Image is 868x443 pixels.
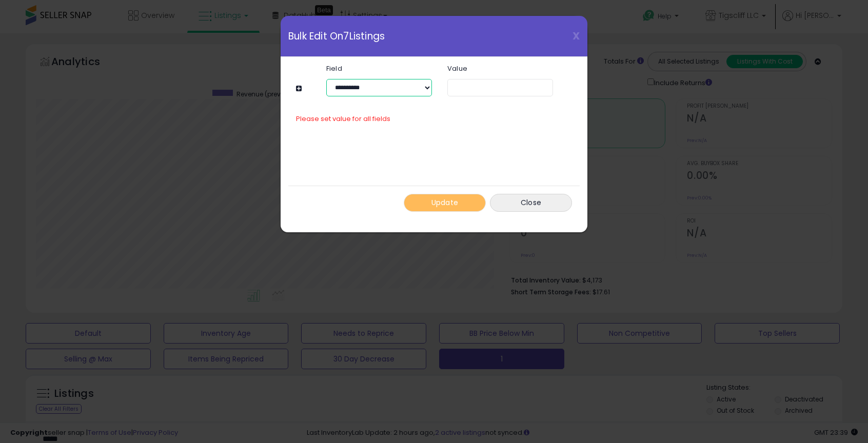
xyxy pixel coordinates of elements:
label: Value [440,65,561,72]
span: X [573,29,580,43]
button: Close [490,194,572,212]
span: Please set value for all fields [296,114,390,124]
span: Update [431,197,459,208]
label: Field [319,65,440,72]
span: Bulk Edit On 7 Listings [288,31,385,41]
